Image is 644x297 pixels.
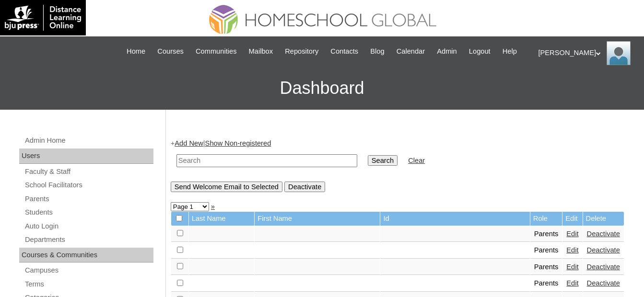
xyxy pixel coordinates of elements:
img: logo-white.png [5,5,81,31]
a: Help [498,46,522,57]
div: + | [171,138,634,192]
a: » [211,203,215,210]
a: Clear [408,157,425,164]
a: Blog [365,46,389,57]
a: Campuses [24,264,153,276]
span: Home [127,46,145,57]
a: Terms [24,278,153,290]
a: Students [24,206,153,218]
a: School Facilitators [24,179,153,191]
a: Logout [464,46,495,57]
a: Courses [152,46,188,57]
a: Contacts [326,46,363,57]
a: Add New [175,139,203,147]
a: Deactivate [587,246,620,254]
a: Deactivate [587,279,620,287]
span: Contacts [330,46,358,57]
a: Parents [24,193,153,205]
a: Auto Login [24,220,153,232]
input: Send Welcome Email to Selected [171,182,282,192]
img: Ariane Ebuen [607,41,631,65]
input: Search [368,155,398,166]
td: Last Name [189,212,255,226]
span: Mailbox [249,46,273,57]
span: Calendar [397,46,425,57]
a: Edit [566,246,578,254]
a: Show Non-registered [205,139,271,147]
span: Logout [469,46,491,57]
span: Courses [157,46,184,57]
a: Edit [566,263,578,271]
a: Repository [280,46,323,57]
a: Departments [24,234,153,246]
a: Calendar [392,46,430,57]
td: Parents [530,259,562,275]
h3: Dashboard [5,67,639,110]
span: Help [503,46,517,57]
span: Repository [285,46,318,57]
a: Faculty & Staff [24,166,153,178]
input: Search [176,154,357,167]
div: Courses & Communities [19,248,153,263]
a: Communities [191,46,242,57]
td: Delete [583,212,624,226]
td: Edit [562,212,582,226]
span: Communities [196,46,237,57]
a: Deactivate [587,263,620,271]
td: Parents [530,275,562,292]
td: Id [380,212,529,226]
span: Blog [370,46,384,57]
div: Users [19,148,153,164]
a: Admin [432,46,462,57]
a: Edit [566,230,578,238]
input: Deactivate [284,182,325,192]
a: Admin Home [24,135,153,147]
td: Role [530,212,562,226]
a: Deactivate [587,230,620,238]
td: Parents [530,226,562,242]
div: [PERSON_NAME] [539,41,635,65]
a: Mailbox [244,46,278,57]
a: Edit [566,279,578,287]
td: Parents [530,242,562,259]
a: Home [122,46,150,57]
td: First Name [255,212,380,226]
span: Admin [437,46,457,57]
